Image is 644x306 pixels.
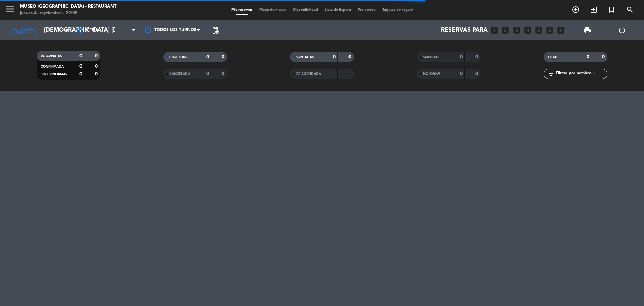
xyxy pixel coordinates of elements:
[501,26,510,35] i: looks_two
[534,26,543,35] i: looks_5
[460,55,463,59] strong: 0
[256,8,289,12] span: Mapa de mesas
[555,70,607,78] input: Filtrar por nombre...
[475,71,479,76] strong: 0
[548,56,558,59] span: TOTAL
[62,26,70,34] i: arrow_drop_down
[222,55,226,59] strong: 0
[512,26,521,35] i: looks_3
[5,4,15,16] button: menu
[79,72,82,76] strong: 0
[289,8,321,12] span: Disponibilidad
[41,73,67,76] span: SIN CONFIRMAR
[296,56,314,59] span: SENTADAS
[333,55,336,59] strong: 0
[556,26,565,35] i: add_box
[545,26,554,35] i: looks_6
[222,71,226,76] strong: 0
[590,6,598,14] i: exit_to_app
[296,72,321,76] span: RE AGENDADA
[211,26,219,34] span: pending_actions
[523,26,532,35] i: looks_4
[79,54,82,58] strong: 0
[228,8,256,12] span: Mis reservas
[95,72,99,76] strong: 0
[626,6,634,14] i: search
[602,55,606,59] strong: 0
[206,71,209,76] strong: 0
[572,6,580,14] i: add_circle_outline
[79,64,82,69] strong: 0
[169,56,188,59] span: CHECK INS
[423,72,440,76] span: NO SHOW
[354,8,379,12] span: Pre-acceso
[20,3,116,10] div: Museo [GEOGRAPHIC_DATA] - Restaurant
[206,55,209,59] strong: 0
[5,4,15,14] i: menu
[41,65,64,68] span: CONFIRMADA
[460,71,463,76] strong: 0
[169,72,190,76] span: CANCELADA
[423,56,439,59] span: SERVIDAS
[5,23,41,38] i: [DATE]
[604,20,639,40] div: LOG OUT
[321,8,354,12] span: Lista de Espera
[490,26,499,35] i: looks_one
[608,6,616,14] i: turned_in_not
[20,10,116,17] div: jueves 4. septiembre - 22:05
[618,26,626,34] i: power_settings_new
[348,55,353,59] strong: 0
[95,54,99,58] strong: 0
[379,8,416,12] span: Tarjetas de regalo
[475,55,479,59] strong: 0
[441,27,488,34] span: Reservas para
[41,55,62,58] span: RESERVADAS
[587,55,589,59] strong: 0
[583,26,591,34] span: print
[95,64,99,69] strong: 0
[547,70,555,78] i: filter_list
[87,28,98,33] span: Cena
